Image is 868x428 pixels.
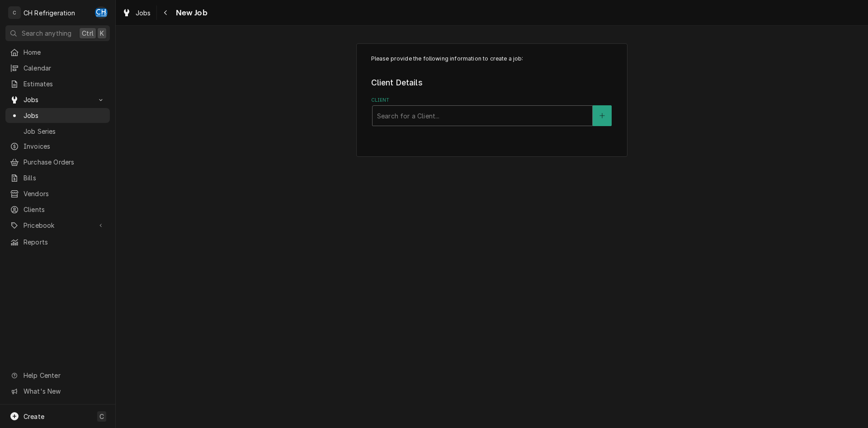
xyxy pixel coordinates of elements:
span: Create [24,413,44,420]
span: K [100,28,104,38]
a: Go to Jobs [5,92,110,107]
a: Bills [5,170,110,185]
span: Pricebook [24,221,92,230]
span: Calendar [24,63,105,73]
span: Estimates [24,79,105,89]
span: Job Series [24,127,105,136]
a: Go to Pricebook [5,218,110,233]
p: Please provide the following information to create a job: [371,55,613,63]
a: Go to What's New [5,384,110,399]
span: Help Center [24,371,104,380]
span: Search anything [22,28,71,38]
a: Jobs [118,5,155,20]
span: Jobs [136,8,151,18]
a: Job Series [5,124,110,139]
span: Clients [24,205,105,214]
span: Reports [24,237,105,247]
a: Calendar [5,61,110,75]
span: Purchase Orders [24,157,105,167]
span: Ctrl [82,28,94,38]
a: Reports [5,235,110,249]
div: CH Refrigeration [24,8,75,18]
label: Client [371,97,613,104]
a: Go to Help Center [5,368,110,383]
span: New Job [173,7,208,19]
div: Job Create/Update [356,43,627,157]
span: Jobs [24,111,105,120]
button: Navigate back [159,5,173,20]
button: Create New Client [593,105,612,126]
div: Client [371,97,613,126]
span: Bills [24,173,105,183]
a: Jobs [5,108,110,123]
a: Clients [5,202,110,217]
span: C [99,412,104,421]
div: Chris Hiraga's Avatar [95,6,108,19]
a: Purchase Orders [5,155,110,169]
span: Vendors [24,189,105,198]
div: Job Create/Update Form [371,55,613,126]
span: Invoices [24,141,105,151]
a: Vendors [5,186,110,201]
span: What's New [24,386,104,396]
div: CH [95,6,108,19]
svg: Create New Client [599,113,605,119]
button: Search anythingCtrlK [5,25,110,41]
a: Home [5,45,110,60]
legend: Client Details [371,77,613,89]
a: Estimates [5,76,110,91]
span: Home [24,47,105,57]
span: Jobs [24,95,92,104]
a: Invoices [5,139,110,154]
div: C [8,6,21,19]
